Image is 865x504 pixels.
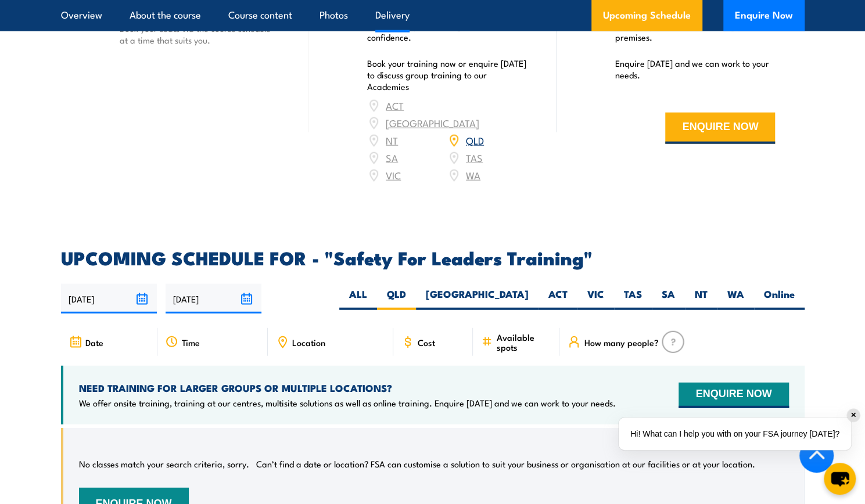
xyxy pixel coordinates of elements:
button: ENQUIRE NOW [679,383,788,408]
input: From date [61,284,157,314]
p: Can’t find a date or location? FSA can customise a solution to suit your business or organisation... [256,458,755,470]
p: No classes match your search criteria, sorry. [79,458,249,470]
span: Date [85,337,103,347]
span: Time [182,337,200,347]
div: Hi! What can I help you with on your FSA journey [DATE]? [619,417,851,450]
input: To date [166,284,261,314]
label: [GEOGRAPHIC_DATA] [416,287,539,310]
label: QLD [377,287,416,310]
label: TAS [614,287,652,310]
p: We offer onsite training, training at our centres, multisite solutions as well as online training... [79,397,616,409]
label: ACT [539,287,577,310]
a: QLD [466,133,484,147]
label: VIC [577,287,614,310]
label: NT [685,287,717,310]
label: ALL [339,287,377,310]
span: Available spots [496,332,551,352]
button: ENQUIRE NOW [665,113,775,144]
span: How many people? [584,337,658,347]
button: chat-button [824,463,856,495]
p: Book your training now or enquire [DATE] to discuss group training to our Academies [367,57,527,92]
label: SA [652,287,685,310]
h4: NEED TRAINING FOR LARGER GROUPS OR MULTIPLE LOCATIONS? [79,381,616,394]
h2: UPCOMING SCHEDULE FOR - "Safety For Leaders Training" [61,249,805,265]
p: Enquire [DATE] and we can work to your needs. [615,57,776,81]
p: Book your seats via the course schedule at a time that suits you. [120,23,280,46]
span: Location [292,337,325,347]
label: WA [717,287,754,310]
label: Online [754,287,805,310]
span: Cost [418,337,435,347]
div: ✕ [847,409,860,422]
